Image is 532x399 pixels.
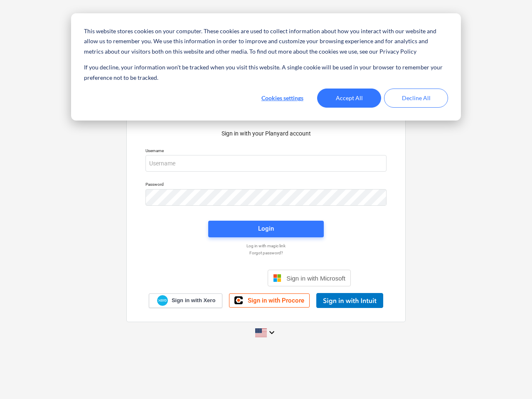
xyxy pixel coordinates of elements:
button: Accept All [317,89,381,108]
img: Xero logo [157,295,168,306]
span: Sign in with Xero [172,297,215,304]
span: Sign in with Procore [248,297,304,304]
p: Username [145,148,387,155]
p: Sign in with your Planyard account [145,129,387,138]
button: Login [208,221,324,237]
a: Sign in with Procore [229,293,310,308]
a: Sign in with Xero [149,293,223,308]
div: Cookie banner [71,13,461,121]
p: This website stores cookies on your computer. These cookies are used to collect information about... [84,26,448,57]
span: Sign in with Microsoft [286,275,345,282]
button: Decline All [384,89,448,108]
a: Log in with magic link [141,243,391,249]
div: Login [258,223,274,234]
a: Forgot password? [141,250,391,256]
iframe: Chat Widget [490,359,532,399]
i: keyboard_arrow_down [267,328,277,337]
p: Password [145,182,387,189]
button: Cookies settings [250,89,314,108]
img: Microsoft logo [273,274,281,282]
input: Username [145,155,387,172]
p: If you decline, your information won’t be tracked when you visit this website. A single cookie wi... [84,62,448,83]
iframe: Knop Inloggen met Google [177,269,265,287]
